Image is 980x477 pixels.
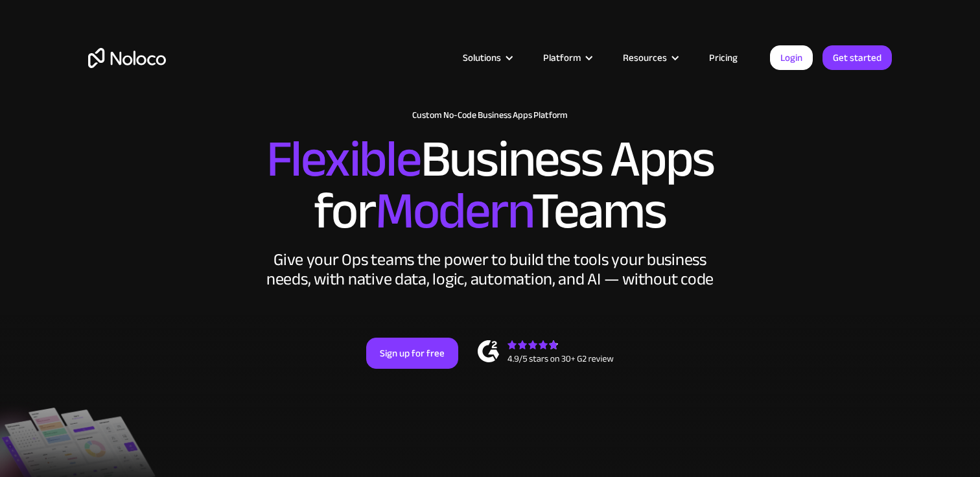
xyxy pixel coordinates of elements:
[375,163,531,259] span: Modern
[366,338,458,369] a: Sign up for free
[607,49,693,66] div: Resources
[623,49,667,66] div: Resources
[693,49,754,66] a: Pricing
[88,48,166,68] a: home
[263,250,717,289] div: Give your Ops teams the power to build the tools your business needs, with native data, logic, au...
[463,49,501,66] div: Solutions
[266,111,421,207] span: Flexible
[822,45,892,70] a: Get started
[527,49,607,66] div: Platform
[770,45,813,70] a: Login
[447,49,527,66] div: Solutions
[88,134,892,237] h2: Business Apps for Teams
[543,49,581,66] div: Platform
